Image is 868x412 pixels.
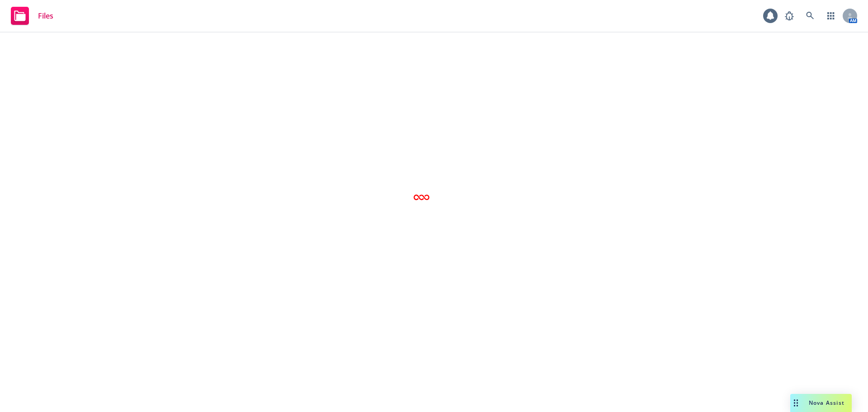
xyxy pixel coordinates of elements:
a: Files [7,3,57,28]
span: Files [38,12,53,19]
div: Drag to move [790,394,802,412]
button: Nova Assist [790,394,852,412]
a: Report a Bug [780,7,798,25]
span: Nova Assist [809,399,844,407]
a: Switch app [822,7,840,25]
a: Search [801,7,819,25]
